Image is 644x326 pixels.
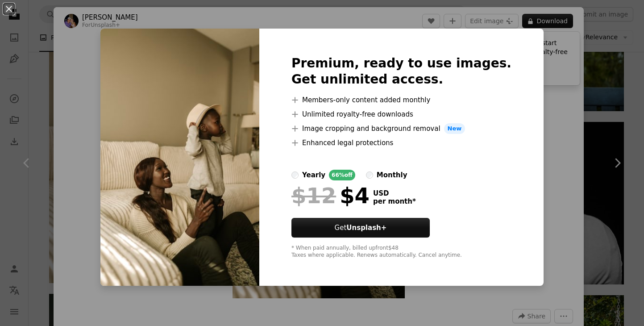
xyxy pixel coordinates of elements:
strong: Unsplash+ [346,224,386,232]
div: monthly [377,170,407,180]
li: Enhanced legal protections [291,138,511,148]
li: Image cropping and background removal [291,123,511,134]
span: New [444,123,465,134]
div: $4 [291,184,370,207]
h2: Premium, ready to use images. Get unlimited access. [291,55,511,88]
span: $12 [291,184,336,207]
div: yearly [302,170,325,180]
button: GetUnsplash+ [291,218,430,238]
span: per month * [373,197,416,205]
input: monthly [366,171,373,179]
img: premium_photo-1675787884454-c97be2b00d08 [100,29,259,286]
div: 66% off [329,170,355,180]
li: Unlimited royalty-free downloads [291,109,511,120]
div: * When paid annually, billed upfront $48 Taxes where applicable. Renews automatically. Cancel any... [291,245,511,259]
li: Members-only content added monthly [291,95,511,105]
input: yearly66%off [291,171,299,179]
span: USD [373,189,416,197]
